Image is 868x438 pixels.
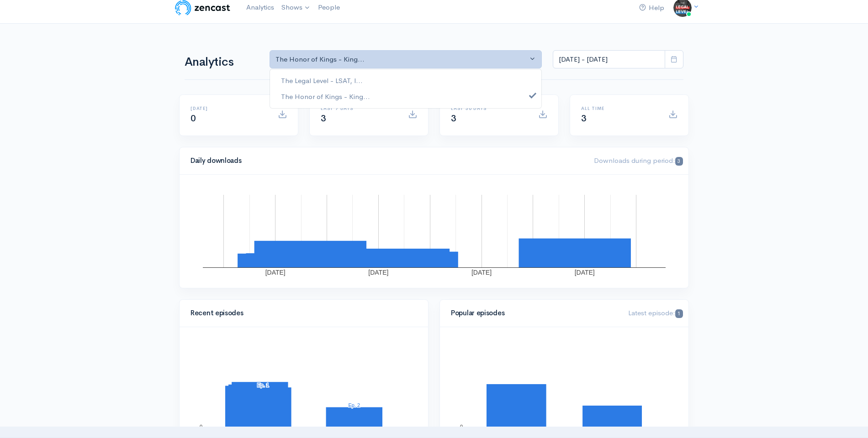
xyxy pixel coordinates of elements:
text: [DATE] [368,269,388,276]
input: analytics date range selector [553,50,665,69]
h4: Recent episodes [191,309,412,317]
h1: Analytics [185,56,259,69]
h6: All time [581,106,657,111]
h4: Popular episodes [451,309,617,317]
span: The Honor of Kings - King... [281,91,370,102]
h6: Last 30 days [451,106,527,111]
span: 1 [675,309,683,318]
h6: [DATE] [191,106,267,111]
svg: A chart. [191,186,677,277]
text: [DATE] [265,269,286,276]
div: The Honor of Kings - King... [275,54,528,65]
span: 0 [191,113,196,124]
h6: Last 7 days [321,106,397,111]
span: 3 [321,113,326,124]
text: 0 [200,424,202,429]
button: The Honor of Kings - King... [270,50,542,69]
text: Ep. 1 [257,382,269,388]
span: 3 [675,157,683,166]
text: 0 [460,424,463,429]
span: 3 [451,113,456,124]
span: 3 [581,113,587,124]
span: Latest episode: [628,308,683,317]
span: Downloads during period: [594,156,683,165]
text: Ep. 2 [348,402,360,407]
h4: Daily downloads [191,157,583,165]
text: [DATE] [575,269,595,276]
text: [DATE] [471,269,492,276]
svg: A chart. [191,338,417,429]
span: The Legal Level - LSAT, l... [281,76,363,86]
svg: A chart. [451,338,677,429]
